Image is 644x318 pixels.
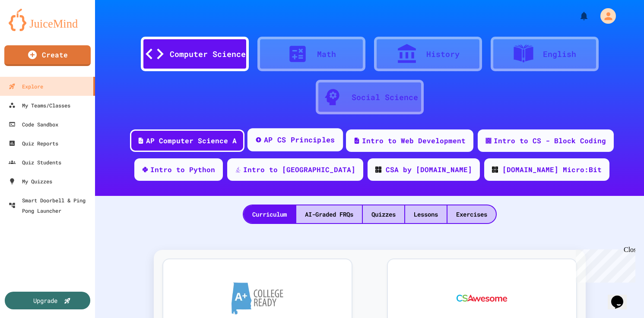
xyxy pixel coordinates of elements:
[232,282,283,315] img: A+ College Ready
[243,164,355,175] div: Intro to [GEOGRAPHIC_DATA]
[9,119,58,129] div: Code Sandbox
[9,157,61,167] div: Quiz Students
[426,48,460,60] div: History
[494,135,606,146] div: Intro to CS - Block Coding
[608,283,635,309] iframe: chat widget
[244,205,295,223] div: Curriculum
[9,9,86,31] img: logo-orange.svg
[591,6,618,26] div: My Account
[9,81,43,91] div: Explore
[9,195,92,216] div: Smart Doorbell & Ping Pong Launcher
[362,135,466,146] div: Intro to Web Development
[9,176,52,186] div: My Quizzes
[9,138,58,148] div: Quiz Reports
[352,91,418,103] div: Social Science
[492,167,498,173] img: CODE_logo_RGB.png
[170,48,246,60] div: Computer Science
[502,164,602,175] div: [DOMAIN_NAME] Micro:Bit
[263,135,335,145] div: AP CS Principles
[563,9,591,23] div: My Notifications
[33,296,57,305] div: Upgrade
[150,164,215,175] div: Intro to Python
[405,205,447,223] div: Lessons
[9,100,70,110] div: My Teams/Classes
[317,48,336,60] div: Math
[572,246,635,283] iframe: chat widget
[146,135,237,146] div: AP Computer Science A
[3,3,60,55] div: Chat with us now!Close
[363,205,404,223] div: Quizzes
[543,48,576,60] div: English
[386,164,472,175] div: CSA by [DOMAIN_NAME]
[375,167,381,173] img: CODE_logo_RGB.png
[296,205,362,223] div: AI-Graded FRQs
[4,45,91,66] a: Create
[447,205,496,223] div: Exercises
